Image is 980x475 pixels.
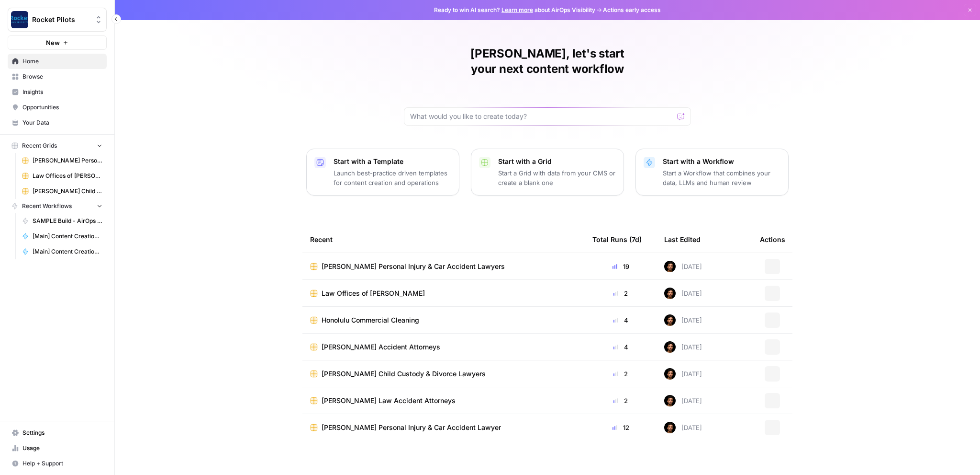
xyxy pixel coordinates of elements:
img: wt756mygx0n7rybn42vblmh42phm [664,314,676,326]
span: Recent Workflows [22,202,72,210]
div: [DATE] [664,314,702,326]
span: [PERSON_NAME] Law Accident Attorneys [322,396,456,405]
div: [DATE] [664,368,702,380]
span: [Main] Content Creation Brief [33,247,102,256]
span: Home [22,57,102,66]
div: [DATE] [664,395,702,406]
span: [Main] Content Creation Article [33,232,102,241]
span: Opportunities [22,103,102,112]
a: Usage [8,440,107,456]
p: Launch best-practice driven templates for content creation and operations [334,168,451,187]
p: Start a Grid with data from your CMS or create a blank one [498,168,616,187]
img: wt756mygx0n7rybn42vblmh42phm [664,288,676,299]
button: New [8,35,107,50]
span: SAMPLE Build - AirOps (week 1 - FAQs) [33,217,102,225]
span: Browse [22,72,102,81]
button: Start with a GridStart a Grid with data from your CMS or create a blank one [471,149,624,196]
span: Rocket Pilots [32,15,90,24]
a: [PERSON_NAME] Personal Injury & Car Accident Lawyer [310,423,577,432]
img: wt756mygx0n7rybn42vblmh42phm [664,341,676,353]
div: [DATE] [664,341,702,353]
a: [Main] Content Creation Article [18,229,107,244]
div: 19 [592,262,649,271]
a: Honolulu Commercial Cleaning [310,315,577,325]
button: Start with a TemplateLaunch best-practice driven templates for content creation and operations [306,149,459,196]
span: [PERSON_NAME] Accident Attorneys [322,342,440,352]
a: Law Offices of [PERSON_NAME] [18,168,107,184]
h1: [PERSON_NAME], let's start your next content workflow [404,46,691,77]
div: 2 [592,369,649,379]
span: Usage [22,444,102,452]
div: [DATE] [664,261,702,272]
span: [PERSON_NAME] Personal Injury & Car Accident Lawyer [322,423,501,432]
div: 2 [592,289,649,298]
img: wt756mygx0n7rybn42vblmh42phm [664,395,676,406]
a: [PERSON_NAME] Accident Attorneys [310,342,577,352]
span: Your Data [22,118,102,127]
div: Recent [310,226,577,253]
a: [PERSON_NAME] Child Custody & Divorce Lawyers [310,369,577,379]
a: [PERSON_NAME] Law Accident Attorneys [310,396,577,405]
a: Learn more [501,6,533,13]
a: Your Data [8,115,107,130]
div: [DATE] [664,422,702,433]
button: Recent Grids [8,139,107,153]
div: 12 [592,423,649,432]
button: Start with a WorkflowStart a Workflow that combines your data, LLMs and human review [635,149,789,196]
button: Workspace: Rocket Pilots [8,8,107,32]
a: SAMPLE Build - AirOps (week 1 - FAQs) [18,213,107,229]
span: Help + Support [22,459,102,468]
img: Rocket Pilots Logo [11,11,28,28]
button: Help + Support [8,456,107,471]
input: What would you like to create today? [410,112,673,121]
div: Total Runs (7d) [592,226,642,253]
div: 4 [592,342,649,352]
span: [PERSON_NAME] Child Custody & Divorce Lawyers [33,187,102,196]
p: Start with a Grid [498,157,616,166]
div: 2 [592,396,649,405]
span: Actions early access [603,6,661,14]
span: [PERSON_NAME] Personal Injury & Car Accident Lawyers [33,156,102,165]
span: Insights [22,88,102,96]
a: [PERSON_NAME] Personal Injury & Car Accident Lawyers [310,262,577,271]
a: Insights [8,84,107,100]
a: Settings [8,425,107,440]
img: wt756mygx0n7rybn42vblmh42phm [664,261,676,272]
a: [Main] Content Creation Brief [18,244,107,259]
div: [DATE] [664,288,702,299]
span: Ready to win AI search? about AirOps Visibility [434,6,595,14]
p: Start with a Workflow [663,157,780,166]
img: wt756mygx0n7rybn42vblmh42phm [664,368,676,380]
span: New [46,38,60,47]
span: [PERSON_NAME] Personal Injury & Car Accident Lawyers [322,262,505,271]
span: Law Offices of [PERSON_NAME] [322,289,425,298]
div: Actions [760,226,785,253]
a: Home [8,54,107,69]
a: Law Offices of [PERSON_NAME] [310,289,577,298]
span: [PERSON_NAME] Child Custody & Divorce Lawyers [322,369,486,379]
span: Honolulu Commercial Cleaning [322,315,419,325]
div: Last Edited [664,226,701,253]
button: Recent Workflows [8,199,107,213]
a: [PERSON_NAME] Child Custody & Divorce Lawyers [18,184,107,199]
span: Law Offices of [PERSON_NAME] [33,172,102,180]
a: Opportunities [8,100,107,115]
span: Settings [22,429,102,437]
img: wt756mygx0n7rybn42vblmh42phm [664,422,676,433]
span: Recent Grids [22,141,57,150]
a: [PERSON_NAME] Personal Injury & Car Accident Lawyers [18,153,107,168]
p: Start with a Template [334,157,451,166]
a: Browse [8,69,107,84]
div: 4 [592,315,649,325]
p: Start a Workflow that combines your data, LLMs and human review [663,168,780,187]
